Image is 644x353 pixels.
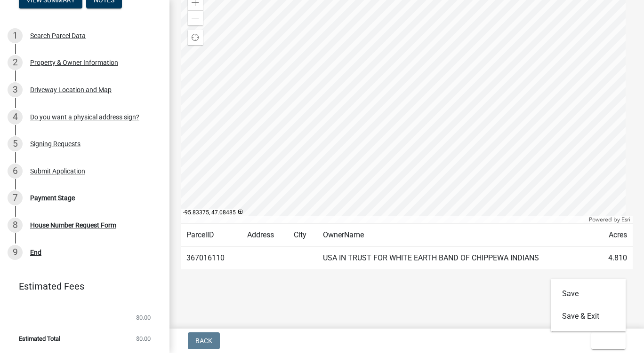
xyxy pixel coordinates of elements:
[8,110,23,125] div: 4
[19,336,60,342] span: Estimated Total
[30,195,75,201] div: Payment Stage
[8,136,23,151] div: 5
[181,247,241,270] td: 367016110
[8,28,23,43] div: 1
[8,82,23,97] div: 3
[551,279,626,331] div: Exit
[596,224,633,247] td: Acres
[30,32,86,39] div: Search Parcel Data
[30,86,112,93] div: Driveway Location and Map
[136,314,151,321] span: $0.00
[587,216,633,223] div: Powered by
[30,222,116,228] div: House Number Request Form
[599,337,612,345] span: Exit
[621,216,630,223] a: Esri
[30,168,85,174] div: Submit Application
[8,245,23,260] div: 9
[8,190,23,205] div: 7
[188,30,203,45] div: Find my location
[195,337,212,345] span: Back
[188,332,220,349] button: Back
[317,247,596,270] td: USA IN TRUST FOR WHITE EARTH BAND OF CHIPPEWA INDIANS
[596,247,633,270] td: 4.810
[8,55,23,70] div: 2
[8,164,23,179] div: 6
[30,141,80,147] div: Signing Requests
[8,277,154,296] a: Estimated Fees
[591,332,626,349] button: Exit
[136,336,151,342] span: $0.00
[30,59,118,66] div: Property & Owner Information
[551,282,626,305] button: Save
[241,224,288,247] td: Address
[551,305,626,328] button: Save & Exit
[181,224,241,247] td: ParcelID
[30,114,139,120] div: Do you want a physical address sign?
[288,224,317,247] td: City
[188,10,203,25] div: Zoom out
[8,218,23,233] div: 8
[30,249,41,256] div: End
[317,224,596,247] td: OwnerName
